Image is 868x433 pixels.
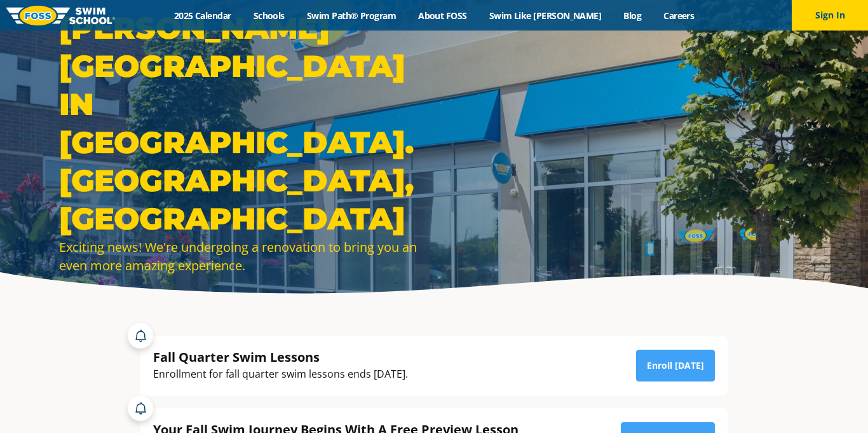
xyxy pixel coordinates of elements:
div: Enrollment for fall quarter swim lessons ends [DATE]. [153,366,408,383]
div: Exciting news! We're undergoing a renovation to bring you an even more amazing experience. [59,238,428,275]
a: Swim Path® Program [295,10,407,22]
a: Careers [653,10,705,22]
a: Blog [613,10,653,22]
a: Swim Like [PERSON_NAME] [478,10,613,22]
a: About FOSS [407,10,478,22]
a: Enroll [DATE] [636,350,715,381]
img: FOSS Swim School Logo [6,6,115,25]
a: 2025 Calendar [163,10,242,22]
a: Schools [242,10,295,22]
div: Fall Quarter Swim Lessons [153,348,408,366]
h1: [PERSON_NAME][GEOGRAPHIC_DATA] IN [GEOGRAPHIC_DATA]. [GEOGRAPHIC_DATA], [GEOGRAPHIC_DATA] [59,9,428,238]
